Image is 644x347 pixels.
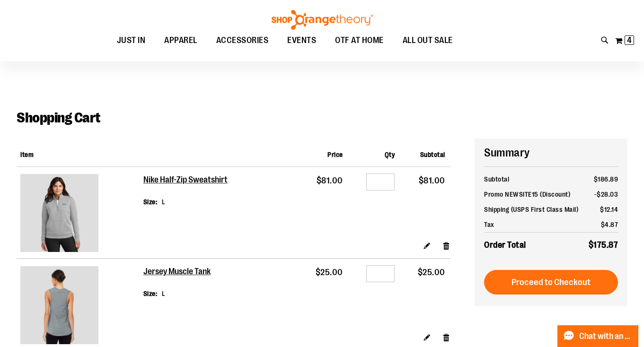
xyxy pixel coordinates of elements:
[327,151,343,158] span: Price
[589,240,618,250] span: $175.87
[17,110,100,126] span: Shopping Cart
[162,289,166,298] dd: L
[143,175,229,185] a: Nike Half-Zip Sweatshirt
[442,332,450,342] a: Remove item
[270,10,374,30] img: Shop Orangetheory
[20,266,98,344] img: Jersey Muscle Tank
[512,277,591,287] span: Proceed to Checkout
[484,191,538,198] span: Promo NEWSITE15
[216,30,269,51] span: ACCESSORIES
[143,267,211,277] a: Jersey Muscle Tank
[594,175,618,183] span: $186.89
[579,332,633,341] span: Chat with an Expert
[162,197,166,207] dd: L
[316,268,343,277] span: $25.00
[594,191,618,198] span: -$28.03
[418,268,445,277] span: $25.00
[20,151,34,158] span: Item
[403,30,453,51] span: ALL OUT SALE
[511,206,579,213] span: (USPS First Class Mail)
[287,30,316,51] span: EVENTS
[484,206,509,213] span: Shipping
[317,176,343,185] span: $81.00
[117,30,146,51] span: JUST IN
[143,289,158,298] dt: Size
[540,191,570,198] span: (Discount)
[484,270,618,295] button: Proceed to Checkout
[627,35,632,45] span: 4
[164,30,197,51] span: APPAREL
[484,217,585,233] th: Tax
[600,206,618,213] span: $12.14
[442,240,450,250] a: Remove item
[20,174,98,252] img: Nike Half-Zip Sweatshirt
[143,197,158,207] dt: Size
[557,325,639,347] button: Chat with an Expert
[419,176,445,185] span: $81.00
[420,151,445,158] span: Subtotal
[385,151,395,158] span: Qty
[484,238,526,252] strong: Order Total
[335,30,384,51] span: OTF AT HOME
[601,221,618,228] span: $4.87
[20,174,140,254] a: Nike Half-Zip Sweatshirt
[484,145,618,161] h2: Summary
[484,172,585,187] th: Subtotal
[20,266,140,347] a: Jersey Muscle Tank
